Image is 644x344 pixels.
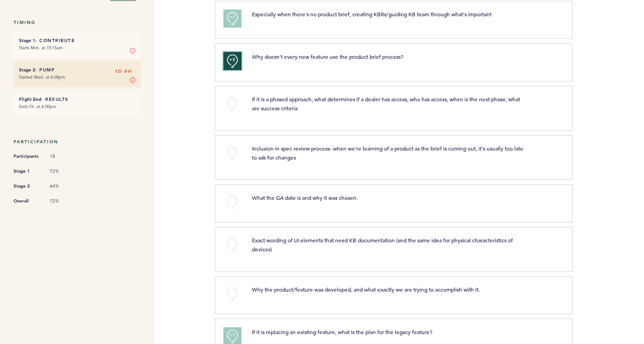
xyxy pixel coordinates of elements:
small: Stage 1 [19,38,35,43]
span: +1 [229,330,236,339]
h5: Timing [14,19,141,25]
small: Stage 2 [19,67,35,73]
span: +1 [229,13,236,22]
span: If it is replacing an existing feature, what is the plan for the legacy feature? [252,328,432,335]
span: 18 [50,153,77,160]
span: Overall [14,197,41,206]
span: Stage 2 [14,182,41,191]
span: 44% [50,183,77,189]
span: What the GA date is and why it was chosen. [252,194,358,201]
span: Why doesn't every new feature use the product brief process? [252,53,403,60]
span: +2 [229,55,236,64]
button: +1 [223,9,241,28]
span: 1D 8H [115,67,132,76]
small: Flight End [19,96,41,102]
h6: - Contribute [19,38,135,43]
span: Especially when there's no product brief, creating KBRs/guiding KB team through what's important [252,10,492,18]
time: Ends Fri. at 6:00pm [19,104,56,109]
h6: - Pump [19,67,135,73]
span: 72% [50,168,77,174]
span: Stage 1 [14,167,41,176]
span: If it is a phased approach, what determines if a dealer has access, who has access, when is the n... [252,95,521,112]
time: Starts Mon. at 10:15am [19,45,63,51]
span: Inclusion in spec review process- when we're learning of a product as the brief is coming out, it... [252,145,525,161]
span: 72% [50,198,77,204]
time: Started Wed. at 6:00pm [19,74,65,80]
span: Why the product/feature was developed, and what exactly we are trying to accomplish with it. [252,286,480,293]
h5: Participation [14,139,141,145]
h6: - Results [19,96,135,102]
span: Exact wording of UI elements that need KB documentation (and the same idea for physical character... [252,236,514,253]
button: +2 [223,52,241,70]
span: Participants [14,152,41,161]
